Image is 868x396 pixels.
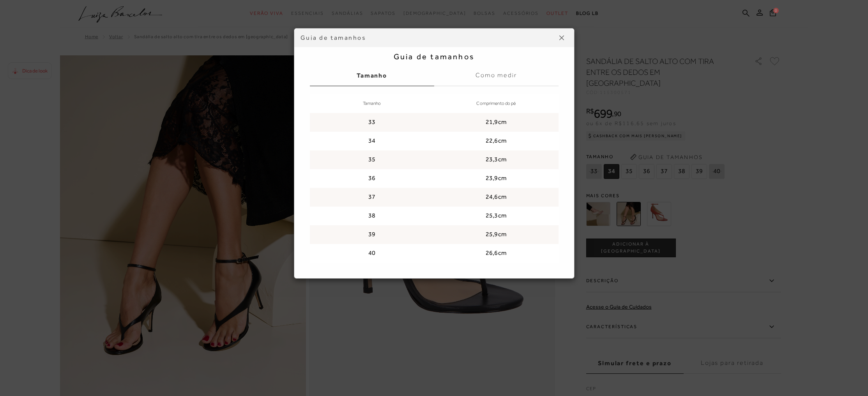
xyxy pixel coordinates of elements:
[434,65,559,86] label: Como medir
[310,52,559,61] h2: Guia de tamanhos
[310,94,434,113] th: Tamanho
[310,150,434,169] td: 35
[434,188,559,207] td: 24,6cm
[434,132,559,150] td: 22,6cm
[310,65,434,86] label: Tamanho
[434,113,559,132] td: 21,9cm
[559,35,564,40] img: icon-close.png
[301,34,555,42] div: Guia de tamanhos
[434,244,559,263] td: 26,6cm
[310,225,434,244] td: 39
[310,188,434,207] td: 37
[310,244,434,263] td: 40
[434,150,559,169] td: 23,3cm
[434,207,559,225] td: 25,3cm
[310,207,434,225] td: 38
[434,94,559,113] th: Comprimento do pé
[310,132,434,150] td: 34
[310,113,434,132] td: 33
[434,169,559,188] td: 23,9cm
[310,169,434,188] td: 36
[434,225,559,244] td: 25,9cm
